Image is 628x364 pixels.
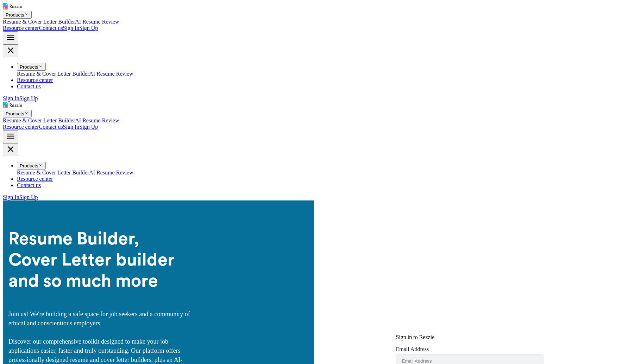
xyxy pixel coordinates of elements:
a: AI Resume Review [75,19,119,25]
a: Resume & Cover Letter Builder [17,170,89,175]
a: Resource center [17,77,53,83]
a: Resume & Cover Letter Builder [3,19,75,25]
p: Resume Builder, Cover Letter builder and so much more [8,229,184,292]
a: Contact us [39,25,63,31]
a: Contact us [17,182,41,188]
a: Sign Up [79,25,98,31]
a: AI Resume Review [89,71,133,77]
a: Resume & Cover Letter Builder [17,71,89,77]
a: Contact us [17,83,41,89]
a: Sign In [3,95,19,101]
img: logo [3,3,22,9]
a: Sign Up [19,95,38,101]
a: Contact us [39,124,63,130]
button: Products [17,63,46,71]
a: Sign Up [79,124,98,130]
a: Resource center [17,176,53,182]
a: Sign In [63,25,80,31]
a: Resume & Cover Letter Builder [3,117,75,123]
a: AI Resume Review [75,117,119,123]
p: Sign in to Rezzie [396,334,544,340]
a: Sign In [3,194,19,200]
button: Products [17,162,46,170]
a: Sign Up [19,194,38,200]
button: Products [3,110,32,117]
a: Resource center [3,25,39,31]
label: Email Address [396,346,544,364]
button: Products [3,11,32,19]
a: Sign In [63,124,80,130]
img: logo [3,102,22,108]
a: AI Resume Review [89,170,133,175]
a: Resource center [3,124,39,130]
